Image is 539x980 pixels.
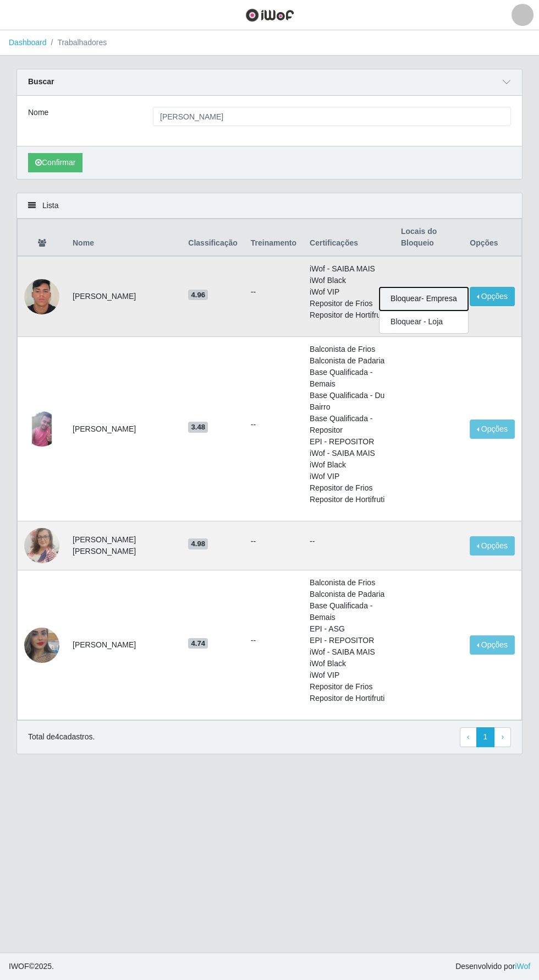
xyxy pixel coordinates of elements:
[9,962,29,971] span: IWOF
[455,961,530,972] span: Desenvolvido por
[9,961,54,972] span: © 2025 .
[251,536,296,547] ul: --
[310,669,388,681] li: iWof VIP
[310,482,388,494] li: Repositor de Frios
[188,290,208,301] span: 4.96
[470,420,515,439] button: Opções
[28,107,48,118] label: Nome
[310,494,388,505] li: Repositor de Hortifruti
[460,727,511,747] nav: pagination
[244,219,303,257] th: Treinamento
[24,274,59,320] img: 1695142602485.jpeg
[310,681,388,693] li: Repositor de Frios
[310,600,388,623] li: Base Qualificada - Bemais
[66,219,182,257] th: Nome
[470,287,515,306] button: Opções
[460,727,477,747] a: Previous
[310,390,388,413] li: Base Qualificada - Du Bairro
[251,419,296,431] ul: --
[310,577,388,589] li: Balconista de Frios
[9,38,47,47] a: Dashboard
[66,521,182,570] td: [PERSON_NAME] [PERSON_NAME]
[153,107,511,126] input: Digite o Nome...
[463,219,521,257] th: Opções
[66,337,182,521] td: [PERSON_NAME]
[310,658,388,669] li: iWof Black
[394,219,463,257] th: Locais do Bloqueio
[251,635,296,646] ul: --
[501,732,504,741] span: ›
[310,436,388,448] li: EPI - REPOSITOR
[310,646,388,658] li: iWof - SAIBA MAIS
[380,287,468,311] button: Bloquear - Empresa
[310,635,388,646] li: EPI - REPOSITOR
[47,37,107,48] li: Trabalhadores
[188,638,208,649] span: 4.74
[188,422,208,433] span: 3.48
[310,309,388,321] li: Repositor de Hortifruti
[310,536,388,547] p: --
[310,298,388,309] li: Repositor de Frios
[310,344,388,355] li: Balconista de Frios
[28,153,82,172] button: Confirmar
[245,8,294,22] img: CoreUI Logo
[494,727,511,747] a: Next
[251,286,296,298] ul: --
[310,355,388,367] li: Balconista de Padaria
[310,275,388,286] li: iWof Black
[17,193,522,219] div: Lista
[310,459,388,471] li: iWof Black
[66,256,182,337] td: [PERSON_NAME]
[310,413,388,436] li: Base Qualificada - Repositor
[66,570,182,720] td: [PERSON_NAME]
[24,411,59,447] img: 1691035416773.jpeg
[470,536,515,556] button: Opções
[303,219,394,257] th: Certificações
[470,635,515,655] button: Opções
[310,623,388,635] li: EPI - ASG
[182,219,244,257] th: Classificação
[310,263,388,275] li: iWof - SAIBA MAIS
[467,732,470,741] span: ‹
[515,962,530,971] a: iWof
[310,286,388,298] li: iWof VIP
[476,727,495,747] a: 1
[310,693,388,704] li: Repositor de Hortifruti
[24,614,59,677] img: 1653531676872.jpeg
[28,731,95,743] p: Total de 4 cadastros.
[28,77,54,86] strong: Buscar
[380,311,468,333] button: Bloquear - Loja
[310,589,388,600] li: Balconista de Padaria
[310,471,388,482] li: iWof VIP
[310,448,388,459] li: iWof - SAIBA MAIS
[310,367,388,390] li: Base Qualificada - Bemais
[188,538,208,549] span: 4.98
[24,522,59,569] img: 1703421823081.jpeg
